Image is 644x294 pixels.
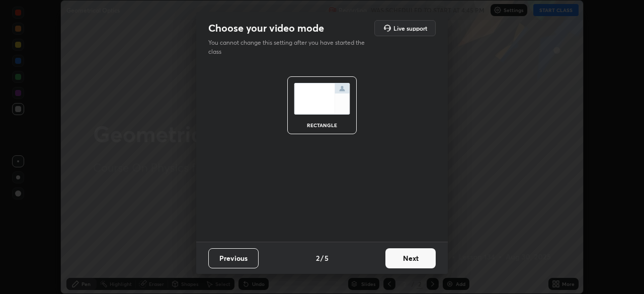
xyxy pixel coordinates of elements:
[208,248,259,268] button: Previous
[208,38,371,56] p: You cannot change this setting after you have started the class
[393,25,427,31] h5: Live support
[208,22,324,35] h2: Choose your video mode
[302,123,342,128] div: rectangle
[385,248,436,268] button: Next
[316,253,319,263] h4: 2
[294,83,350,115] img: normalScreenIcon.ae25ed63.svg
[320,253,324,263] h4: /
[325,253,329,263] h4: 5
